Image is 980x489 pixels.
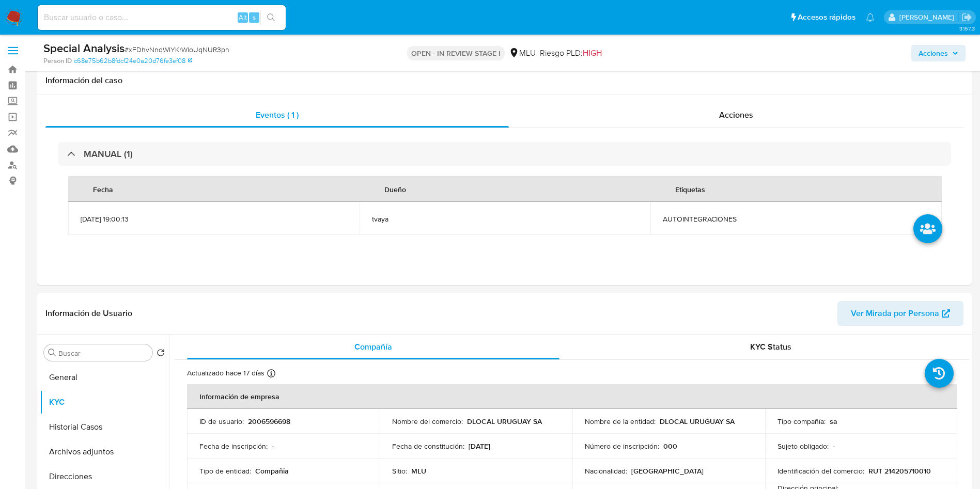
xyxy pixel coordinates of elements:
[84,148,133,160] h3: MANUAL (1)
[866,13,875,22] a: Notificaciones
[256,109,299,121] span: Eventos ( 1 )
[719,109,753,121] span: Acciones
[392,441,464,451] p: Fecha de constitución :
[40,365,169,390] button: General
[631,466,704,476] p: [GEOGRAPHIC_DATA]
[469,441,490,451] p: [DATE]
[411,466,426,476] p: MLU
[239,12,247,22] span: Alt
[187,368,265,378] p: Actualizado hace 17 días
[81,177,126,201] div: Fecha
[157,349,165,360] button: Volver al orden por defecto
[38,11,286,24] input: Buscar usuario o caso...
[777,441,829,451] p: Sujeto obligado :
[199,441,268,451] p: Fecha de inscripción :
[851,301,939,326] span: Ver Mirada por Persona
[868,466,931,476] p: RUT 214205710010
[40,439,169,464] button: Archivos adjuntos
[354,341,392,353] span: Compañía
[830,417,837,426] p: sa
[467,417,542,426] p: DLOCAL URUGUAY SA
[663,177,718,201] div: Etiquetas
[43,56,72,66] b: Person ID
[798,12,855,23] span: Accesos rápidos
[911,45,966,61] button: Acciones
[660,417,735,426] p: DLOCAL URUGUAY SA
[392,466,407,476] p: Sitio :
[919,45,948,61] span: Acciones
[272,441,274,451] p: -
[125,44,229,55] span: # xFDhvNnqWIYKrWloUqNUR3pn
[585,417,656,426] p: Nombre de la entidad :
[372,214,639,224] span: tvaya
[585,441,659,451] p: Número de inscripción :
[961,12,972,23] a: Salir
[43,40,125,56] b: Special Analysis
[777,466,864,476] p: Identificación del comercio :
[187,384,957,409] th: Información de empresa
[833,441,835,451] p: -
[777,417,826,426] p: Tipo compañía :
[255,466,289,476] p: Compañia
[74,56,192,66] a: c68e75b62b8fdcf24e0a20d76fe3ef08
[585,466,627,476] p: Nacionalidad :
[509,48,536,59] div: MLU
[40,464,169,489] button: Direcciones
[750,341,791,353] span: KYC Status
[199,417,244,426] p: ID de usuario :
[392,417,463,426] p: Nombre del comercio :
[248,417,290,426] p: 2006596698
[40,415,169,439] button: Historial Casos
[48,349,56,357] button: Buscar
[837,301,963,326] button: Ver Mirada por Persona
[58,349,148,358] input: Buscar
[583,47,602,59] span: HIGH
[663,214,929,224] span: AUTOINTEGRACIONES
[81,214,347,224] span: [DATE] 19:00:13
[253,12,256,22] span: s
[407,46,505,60] p: OPEN - IN REVIEW STAGE I
[260,10,282,25] button: search-icon
[199,466,251,476] p: Tipo de entidad :
[45,308,132,319] h1: Información de Usuario
[40,390,169,415] button: KYC
[58,142,951,166] div: MANUAL (1)
[540,48,602,59] span: Riesgo PLD:
[372,177,418,201] div: Dueño
[663,441,677,451] p: 000
[45,75,963,86] h1: Información del caso
[899,12,958,22] p: tomas.vaya@mercadolibre.com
